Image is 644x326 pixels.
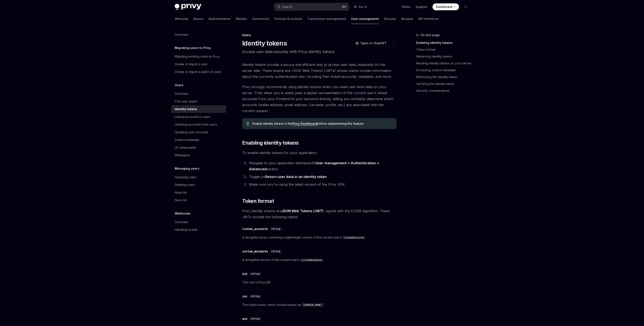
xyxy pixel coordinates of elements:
[175,190,187,195] div: Allow list
[175,198,187,203] div: Deny list
[171,151,226,159] a: Whitelabel
[416,46,473,53] a: Token format
[171,98,226,105] a: The user object
[384,14,396,24] a: Security
[462,3,469,10] button: Toggle dark mode
[242,317,247,321] div: aud
[171,196,226,204] a: Deny list
[251,317,260,320] span: string
[248,181,397,187] li: Make sure you’re using the latest version of the Privy SDK
[175,145,196,150] div: UI components
[171,128,226,136] a: Updating user accounts
[171,60,226,68] a: Create or import a user
[242,62,397,80] span: Identity tokens provide a secure and efficient way to access user data, especially on the server ...
[175,32,188,37] div: Overview
[175,107,197,112] div: Identity tokens
[175,175,196,180] div: Querying users
[171,189,226,196] a: Allow list
[175,211,191,216] h5: Webhooks
[171,121,226,128] a: Unlinking accounts from users
[242,198,274,204] span: Token format
[171,105,226,113] a: Identity tokens
[301,303,324,307] code: [DOMAIN_NAME]
[281,209,323,213] a: JSON Web Tokens (JWT)
[274,14,302,24] a: Policies & controls
[416,87,473,94] a: Security considerations
[171,136,226,144] a: Custom metadata
[175,153,190,158] div: Whitelabel
[282,4,294,9] div: Search...
[420,33,440,38] span: On this page
[171,68,226,76] a: Create or import a batch of users
[361,41,387,45] span: Open in ChatGPT
[242,49,397,55] p: Access user data securely with Privy identity tokens
[252,14,269,24] a: Connectors
[171,90,226,98] a: Overview
[242,257,397,262] span: A stringified version of the current user’s
[175,91,188,96] div: Overview
[358,5,367,9] span: Ask AI
[242,39,287,47] h1: Identity tokens
[175,166,199,171] h5: Managing users
[175,69,222,74] div: Create or import a batch of users
[416,5,427,9] a: Support
[175,54,220,59] div: Migrating existing users to Privy
[175,4,201,10] img: dark logo
[402,5,410,9] a: Demo
[175,83,183,88] h5: Users
[353,40,389,47] button: Open in ChatGPT
[194,14,203,24] a: Basics
[209,14,231,24] a: Authentication
[342,5,346,9] span: ⌘ K
[416,80,473,87] a: Verifying the identity token
[242,272,247,276] div: sub
[418,14,439,24] a: API reference
[175,45,211,50] h5: Migrating users to Privy
[252,122,392,126] span: Enable identity tokens in the before implementing this feature.
[432,3,459,10] a: Dashboard
[251,295,260,298] span: string
[401,14,413,24] a: Recipes
[416,74,473,80] a: Refreshing the identity token
[175,122,217,127] div: Unlinking accounts from users
[171,218,226,226] a: Overview
[248,160,397,172] li: Navigate to your application dashboard’s section
[175,130,208,135] div: Updating user accounts
[175,99,197,104] div: The user object
[242,227,268,231] div: linked_accounts
[242,139,299,146] span: Enabling identity tokens
[274,3,349,11] button: Search...⌘K
[171,144,226,151] a: UI components
[242,84,397,114] span: Privy strongly recommends using identity tokens when you need user-level data on your server. The...
[242,150,397,156] span: To enable identity tokens for your application:
[351,14,379,24] a: User management
[300,258,324,262] code: customMetadata
[171,31,226,39] a: Overview
[251,272,260,276] span: string
[171,113,226,121] a: Linking accounts to users
[175,114,210,119] div: Linking accounts to users
[416,39,473,46] a: Enabling identity tokens
[171,226,226,234] a: Handling events
[175,182,195,187] div: Deleting users
[242,249,268,253] div: custom_metadata
[416,60,473,67] a: Reading identity tokens on your server
[307,14,346,24] a: Transaction management
[236,14,247,24] a: Wallets
[248,174,397,180] li: Toggle on
[175,62,207,67] div: Create or import a user
[271,250,280,253] span: string
[175,137,199,142] div: Custom metadata
[175,14,188,24] a: Welcome
[271,227,280,231] span: string
[342,236,366,240] code: linkedAccounts
[436,5,452,9] span: Dashboard
[292,122,317,126] a: Privy Dashboard
[175,227,198,232] div: Handling events
[242,235,397,240] span: A stringified array containing a lightweight version of the current user’s
[171,173,226,181] a: Querying users
[242,294,247,298] div: iss
[242,208,397,220] span: Privy identity tokens are , signed with the ES256 algorithm. These JWTs include the following cla...
[416,53,473,60] a: Retrieving identity tokens
[265,175,327,179] strong: Return user data in an identity token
